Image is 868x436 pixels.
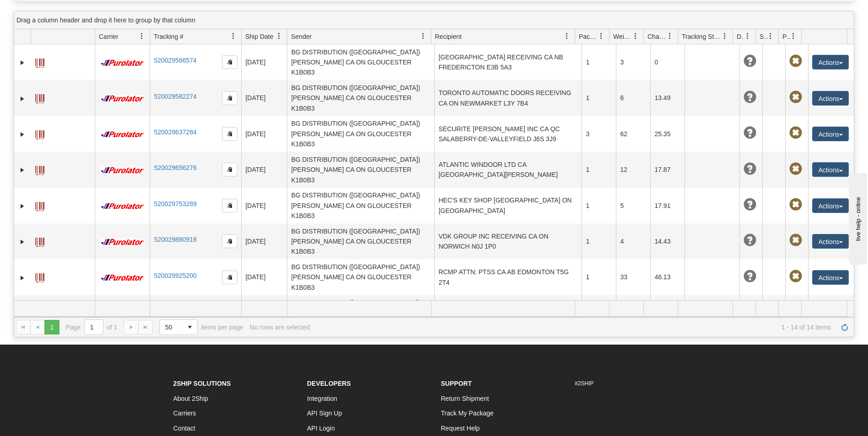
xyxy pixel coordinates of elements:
a: Contact [173,425,195,432]
span: Shipment Issues [760,32,767,41]
input: Page 1 [85,320,103,335]
td: 17.91 [650,188,685,223]
a: Pickup Status filter column settings [786,28,801,44]
td: [DATE] [241,259,287,295]
td: 146.68 [650,295,685,331]
img: 11 - Purolator [99,95,146,102]
button: Copy to clipboard [222,91,237,105]
td: 3 [616,44,650,80]
td: BG DISTRIBUTION ([GEOGRAPHIC_DATA]) [PERSON_NAME] CA ON GLOUCESTER K1B0B3 [287,188,434,223]
td: BG DISTRIBUTION ([GEOGRAPHIC_DATA]) [PERSON_NAME] CA ON GLOUCESTER K1B0B3 [287,259,434,295]
span: Tracking Status [682,32,722,41]
td: 5 [616,188,650,223]
a: API Sign Up [307,409,342,417]
td: [DATE] [241,188,287,223]
td: 7 [582,295,616,331]
img: 11 - Purolator [99,239,146,245]
td: TORONTO AUTOMATIC DOORS RECEIVING CA ON NEWMARKET L3Y 7B4 [434,80,582,116]
button: Actions [812,234,849,249]
span: Pickup Not Assigned [789,55,802,68]
a: Expand [18,237,27,246]
img: 11 - Purolator [99,203,146,210]
strong: 2Ship Solutions [173,380,231,387]
a: 520029880918 [154,236,196,243]
a: Charge filter column settings [662,28,678,44]
td: 1 [582,44,616,80]
img: 11 - Purolator [99,59,146,66]
a: Weight filter column settings [628,28,643,44]
a: Tracking # filter column settings [226,28,241,44]
td: RCMP ATTN: PTSS CA AB EDMONTON T5G 2T4 [434,259,582,295]
td: BG DISTRIBUTION ([GEOGRAPHIC_DATA]) [PERSON_NAME] CA ON GLOUCESTER K1B0B3 [287,223,434,259]
button: Copy to clipboard [222,55,237,69]
span: Pickup Not Assigned [789,198,802,211]
td: BG DISTRIBUTION ([GEOGRAPHIC_DATA]) [PERSON_NAME] CA ON GLOUCESTER K1B0B3 [287,80,434,116]
td: [GEOGRAPHIC_DATA] RECEIVING CA NB FREDERICTON E3B 5A3 [434,44,582,80]
a: Track My Package [441,409,494,417]
button: Actions [812,127,849,141]
span: Ship Date [245,32,273,41]
span: Pickup Not Assigned [789,163,802,175]
span: Page sizes drop down [159,319,198,335]
button: Copy to clipboard [222,127,237,141]
a: 520029582274 [154,93,196,100]
td: 33 [616,259,650,295]
iframe: chat widget [847,171,867,265]
a: Carriers [173,409,196,417]
button: Copy to clipboard [222,271,237,284]
a: Return Shipment [441,395,489,402]
span: Unknown [744,234,756,247]
span: 50 [165,323,177,332]
td: 1 [582,188,616,223]
strong: Developers [307,380,351,387]
td: 25.35 [650,116,685,152]
a: Expand [18,202,27,211]
td: 1 [582,80,616,116]
button: Actions [812,270,849,285]
span: Carrier [99,32,119,41]
a: Expand [18,165,27,175]
span: 1 - 14 of 14 items [316,324,831,331]
span: Page 1 [44,320,59,335]
td: 62 [616,116,650,152]
button: Copy to clipboard [222,199,237,213]
td: 46.13 [650,259,685,295]
td: BG DISTRIBUTION ([GEOGRAPHIC_DATA]) [PERSON_NAME] CA ON GLOUCESTER K1B0B3 [287,295,434,331]
span: Sender [291,32,312,41]
td: HEC'S KEY SHOP [GEOGRAPHIC_DATA] ON [GEOGRAPHIC_DATA] [434,188,582,223]
span: Pickup Not Assigned [789,127,802,139]
td: 17.87 [650,152,685,187]
span: Charge [647,32,667,41]
a: Request Help [441,425,480,432]
a: Expand [18,130,27,139]
h6: #2SHIP [575,381,695,387]
a: 520029925200 [154,272,196,279]
span: Packages [579,32,598,41]
span: Pickup Not Assigned [789,234,802,247]
a: Label [35,269,44,284]
button: Copy to clipboard [222,234,237,248]
td: [DATE] [241,152,287,187]
td: 12 [616,152,650,187]
span: Unknown [744,270,756,283]
td: 1 [582,259,616,295]
td: 6 [616,80,650,116]
div: grid grouping header [14,11,854,29]
a: 520029566574 [154,57,196,64]
span: Recipient [435,32,462,41]
td: 1 [582,223,616,259]
td: 175 [616,295,650,331]
td: [DATE] [241,295,287,331]
td: FORT GLASS INCORPORATED CA ON [GEOGRAPHIC_DATA] 5V9 [434,295,582,331]
button: Actions [812,162,849,177]
td: [DATE] [241,80,287,116]
img: 11 - Purolator [99,131,146,138]
td: [DATE] [241,116,287,152]
a: Expand [18,58,27,67]
a: Expand [18,273,27,282]
a: About 2Ship [173,395,208,402]
span: items per page [159,319,243,335]
a: Packages filter column settings [593,28,609,44]
span: Unknown [744,91,756,104]
a: API Login [307,425,335,432]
